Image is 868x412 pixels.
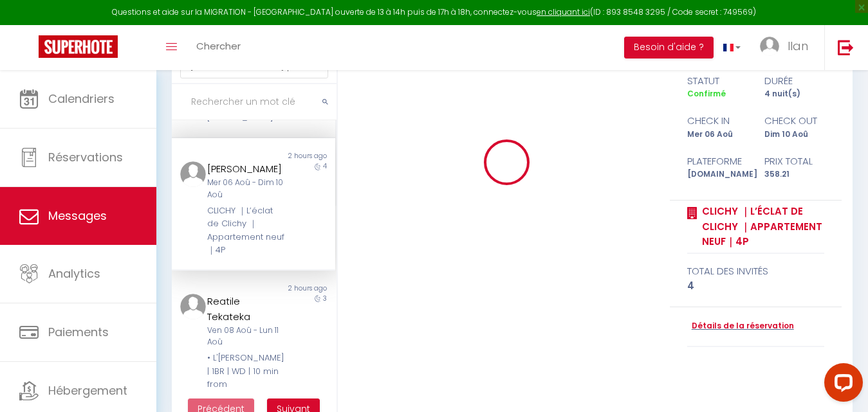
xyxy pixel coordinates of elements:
span: Paiements [48,324,109,340]
div: • L'[PERSON_NAME] | 1BR | WD | 10 min from [GEOGRAPHIC_DATA] [207,352,286,404]
div: [PERSON_NAME] [207,161,286,177]
div: Mer 06 Aoû - Dim 10 Aoû [207,177,286,201]
img: ... [760,37,779,56]
span: Hébergement [48,382,127,399]
div: 358.21 [755,168,833,181]
div: total des invités [687,264,824,279]
iframe: LiveChat chat widget [814,358,868,412]
div: 4 nuit(s) [755,88,833,100]
div: 4 [687,278,824,294]
div: check in [679,113,756,129]
div: [DOMAIN_NAME] [679,168,756,181]
span: Chercher [196,39,241,53]
div: 2 hours ago [254,283,335,294]
a: en cliquant ici [537,6,590,17]
div: durée [755,73,833,89]
span: Analytics [48,265,100,282]
span: Réservations [48,149,123,165]
a: ... Ilan [750,25,824,70]
div: Dim 10 Aoû [755,129,833,141]
span: Confirmé [687,88,726,99]
span: Messages [48,208,107,224]
div: Prix total [755,154,833,169]
div: statut [679,73,756,89]
span: Calendriers [48,91,115,107]
img: ... [180,294,206,319]
div: Plateforme [679,154,756,169]
div: check out [755,113,833,129]
div: 2 hours ago [254,151,335,161]
a: Chercher [187,25,250,70]
div: CLICHY ｜L’éclat de Clichy ｜Appartement neuf｜4P [207,204,286,257]
div: Mer 06 Aoû [679,129,756,141]
div: Ven 08 Aoû - Lun 11 Aoû [207,325,286,349]
a: CLICHY ｜L’éclat de Clichy ｜Appartement neuf｜4P [697,204,824,249]
span: 3 [323,294,327,303]
div: Reatile Tekateka [207,294,286,324]
img: ... [180,161,206,187]
span: 4 [323,161,327,171]
a: Détails de la réservation [687,320,794,332]
input: Rechercher un mot clé [172,84,337,120]
button: Besoin d'aide ? [624,37,714,58]
span: Ilan [788,38,808,54]
img: Super Booking [39,35,118,58]
img: logout [838,39,854,55]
